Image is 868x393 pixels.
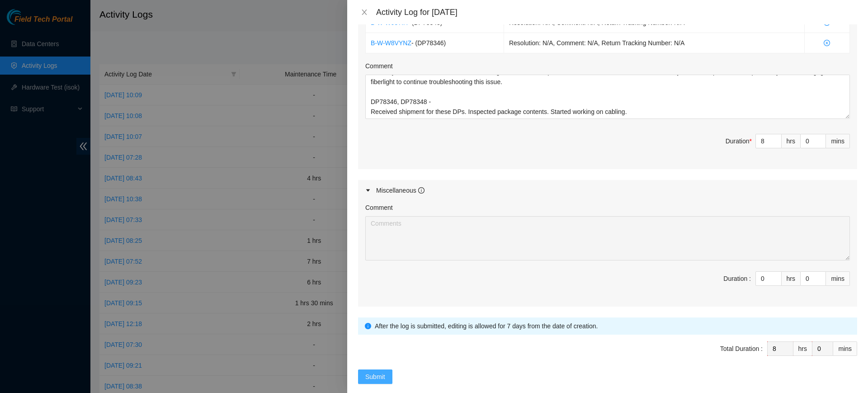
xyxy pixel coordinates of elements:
[810,40,844,46] span: close-circle
[376,7,857,17] div: Activity Log for [DATE]
[376,185,425,195] div: Miscellaneous
[726,136,752,146] div: Duration
[504,33,805,53] td: Resolution: N/A, Comment: N/A, Return Tracking Number: N/A
[411,39,446,47] span: - ( DP78346 )
[365,323,371,329] span: info-circle
[723,274,751,284] div: Duration :
[365,188,371,193] span: caret-right
[782,271,801,286] div: hrs
[826,134,850,148] div: mins
[371,39,411,47] a: B-W-W8VYNZ
[361,9,368,16] span: close
[358,8,371,17] button: Close
[365,216,850,260] textarea: Comment
[418,187,425,194] span: info-circle
[782,134,801,148] div: hrs
[365,372,385,382] span: Submit
[365,75,850,119] textarea: Comment
[720,344,763,354] div: Total Duration :
[833,341,857,356] div: mins
[793,341,812,356] div: hrs
[826,271,850,286] div: mins
[375,321,850,331] div: After the log is submitted, editing is allowed for 7 days from the date of creation.
[365,61,393,71] label: Comment
[358,180,857,201] div: Miscellaneous info-circle
[358,369,392,384] button: Submit
[365,203,393,213] label: Comment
